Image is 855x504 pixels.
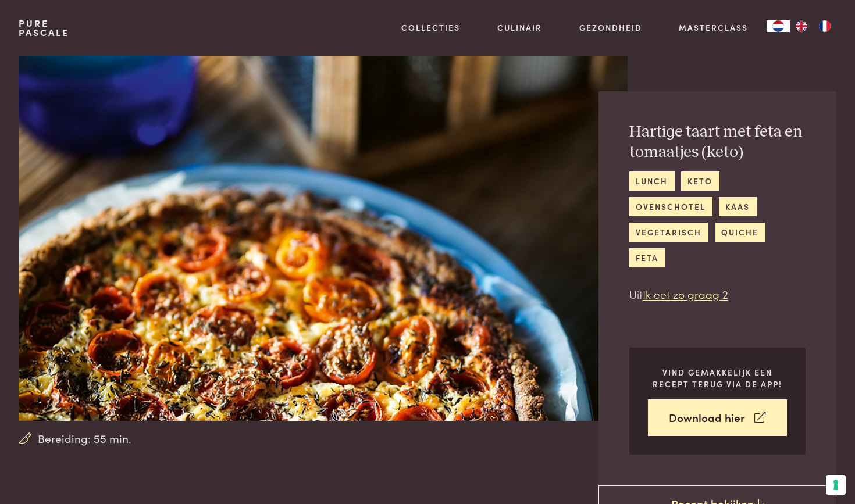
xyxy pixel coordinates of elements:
[813,20,836,32] a: FR
[629,248,665,267] a: feta
[681,171,719,191] a: keto
[629,122,806,162] h2: Hartige taart met feta en tomaatjes (keto)
[629,197,712,216] a: ovenschotel
[497,22,542,34] a: Culinair
[401,22,460,34] a: Collecties
[629,286,806,303] p: Uit
[38,430,131,447] span: Bereiding: 55 min.
[826,475,846,495] button: Uw voorkeuren voor toestemming voor trackingtechnologieën
[648,366,788,390] p: Vind gemakkelijk een recept terug via de app!
[679,22,748,34] a: Masterclass
[767,20,790,32] div: Language
[629,223,708,242] a: vegetarisch
[767,20,836,32] aside: Language selected: Nederlands
[790,20,813,32] a: EN
[715,223,765,242] a: quiche
[579,22,642,34] a: Gezondheid
[629,171,675,191] a: lunch
[19,56,628,421] img: Hartige taart met feta en tomaatjes (keto)
[719,197,757,216] a: kaas
[19,19,69,37] a: PurePascale
[790,20,836,32] ul: Language list
[767,20,790,32] a: NL
[648,399,788,436] a: Download hier
[643,286,728,302] a: Ik eet zo graag 2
